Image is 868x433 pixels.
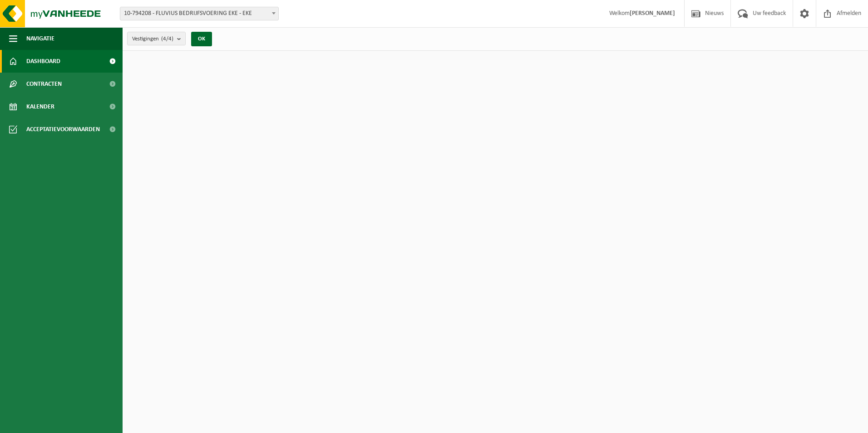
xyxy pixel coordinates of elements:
span: Contracten [26,73,62,95]
span: 10-794208 - FLUVIUS BEDRIJFSVOERING EKE - EKE [120,7,278,20]
span: Kalender [26,95,54,118]
span: Navigatie [26,27,54,50]
strong: [PERSON_NAME] [630,10,675,17]
span: Vestigingen [132,32,173,46]
button: Vestigingen(4/4) [127,32,186,45]
span: Acceptatievoorwaarden [26,118,100,141]
button: OK [191,32,212,46]
span: Dashboard [26,50,60,73]
count: (4/4) [161,36,173,42]
span: 10-794208 - FLUVIUS BEDRIJFSVOERING EKE - EKE [120,7,279,20]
